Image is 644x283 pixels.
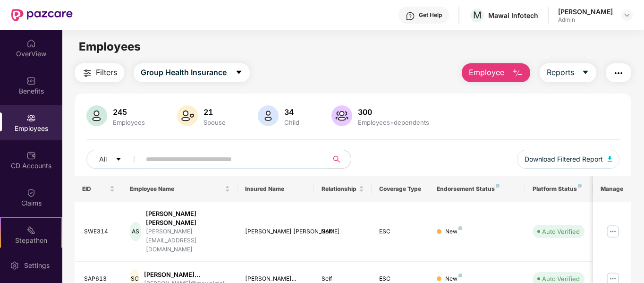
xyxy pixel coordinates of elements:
div: Mawai Infotech [488,11,538,20]
div: 300 [356,107,431,117]
div: [PERSON_NAME]... [144,270,230,279]
span: Reports [547,67,574,78]
th: Coverage Type [372,176,429,202]
button: Download Filtered Report [517,150,620,169]
img: svg+xml;base64,PHN2ZyBpZD0iSG9tZSIgeG1sbnM9Imh0dHA6Ly93d3cudzMub3JnLzIwMDAvc3ZnIiB3aWR0aD0iMjAiIG... [26,39,36,48]
div: Platform Status [533,185,585,193]
img: svg+xml;base64,PHN2ZyB4bWxucz0iaHR0cDovL3d3dy53My5vcmcvMjAwMC9zdmciIHhtbG5zOnhsaW5rPSJodHRwOi8vd3... [177,105,198,126]
span: caret-down [115,156,122,163]
div: Admin [558,16,613,24]
span: Employee [469,67,504,78]
img: svg+xml;base64,PHN2ZyBpZD0iSGVscC0zMngzMiIgeG1sbnM9Imh0dHA6Ly93d3cudzMub3JnLzIwMDAvc3ZnIiB3aWR0aD... [406,11,415,21]
button: Group Health Insurancecaret-down [134,63,250,82]
span: Employee Name [130,185,223,193]
div: [PERSON_NAME] [558,7,613,16]
span: Download Filtered Report [525,154,603,164]
div: [PERSON_NAME] [PERSON_NAME] [146,209,230,227]
span: EID [82,185,108,193]
img: New Pazcare Logo [11,9,73,21]
div: Employees+dependents [356,119,431,126]
div: New [445,227,462,236]
div: Auto Verified [542,227,580,236]
th: EID [75,176,123,202]
img: svg+xml;base64,PHN2ZyBpZD0iRHJvcGRvd24tMzJ4MzIiIHhtbG5zPSJodHRwOi8vd3d3LnczLm9yZy8yMDAwL3N2ZyIgd2... [623,11,631,19]
div: 34 [282,107,301,117]
div: [PERSON_NAME][EMAIL_ADDRESS][DOMAIN_NAME] [146,227,230,254]
span: Group Health Insurance [141,67,227,78]
img: svg+xml;base64,PHN2ZyB4bWxucz0iaHR0cDovL3d3dy53My5vcmcvMjAwMC9zdmciIHdpZHRoPSI4IiBoZWlnaHQ9IjgiIH... [458,274,462,277]
img: svg+xml;base64,PHN2ZyB4bWxucz0iaHR0cDovL3d3dy53My5vcmcvMjAwMC9zdmciIHdpZHRoPSI4IiBoZWlnaHQ9IjgiIH... [578,184,582,188]
span: caret-down [582,69,589,77]
button: search [328,150,351,169]
span: Filters [96,67,117,78]
img: svg+xml;base64,PHN2ZyB4bWxucz0iaHR0cDovL3d3dy53My5vcmcvMjAwMC9zdmciIHdpZHRoPSIyNCIgaGVpZ2h0PSIyNC... [613,68,624,79]
img: svg+xml;base64,PHN2ZyBpZD0iU2V0dGluZy0yMHgyMCIgeG1sbnM9Imh0dHA6Ly93d3cudzMub3JnLzIwMDAvc3ZnIiB3aW... [10,261,19,270]
img: svg+xml;base64,PHN2ZyB4bWxucz0iaHR0cDovL3d3dy53My5vcmcvMjAwMC9zdmciIHhtbG5zOnhsaW5rPSJodHRwOi8vd3... [331,105,352,126]
div: Spouse [202,119,228,126]
th: Relationship [314,176,372,202]
img: svg+xml;base64,PHN2ZyB4bWxucz0iaHR0cDovL3d3dy53My5vcmcvMjAwMC9zdmciIHhtbG5zOnhsaW5rPSJodHRwOi8vd3... [608,156,612,162]
div: Endorsement Status [437,185,517,193]
img: svg+xml;base64,PHN2ZyB4bWxucz0iaHR0cDovL3d3dy53My5vcmcvMjAwMC9zdmciIHhtbG5zOnhsaW5rPSJodHRwOi8vd3... [86,105,107,126]
img: svg+xml;base64,PHN2ZyBpZD0iRW1wbG95ZWVzIiB4bWxucz0iaHR0cDovL3d3dy53My5vcmcvMjAwMC9zdmciIHdpZHRoPS... [26,113,36,123]
img: svg+xml;base64,PHN2ZyB4bWxucz0iaHR0cDovL3d3dy53My5vcmcvMjAwMC9zdmciIHhtbG5zOnhsaW5rPSJodHRwOi8vd3... [512,68,523,79]
div: [PERSON_NAME] [PERSON_NAME] [245,227,307,236]
div: Self [322,227,364,236]
img: svg+xml;base64,PHN2ZyB4bWxucz0iaHR0cDovL3d3dy53My5vcmcvMjAwMC9zdmciIHdpZHRoPSIyNCIgaGVpZ2h0PSIyNC... [82,68,93,79]
div: ESC [379,227,422,236]
img: manageButton [605,224,620,239]
img: svg+xml;base64,PHN2ZyBpZD0iQmVuZWZpdHMiIHhtbG5zPSJodHRwOi8vd3d3LnczLm9yZy8yMDAwL3N2ZyIgd2lkdGg9Ij... [26,76,36,86]
th: Manage [593,176,631,202]
div: Child [282,119,301,126]
button: Employee [462,63,530,82]
img: svg+xml;base64,PHN2ZyB4bWxucz0iaHR0cDovL3d3dy53My5vcmcvMjAwMC9zdmciIHdpZHRoPSI4IiBoZWlnaHQ9IjgiIH... [496,184,500,188]
img: svg+xml;base64,PHN2ZyBpZD0iQ2xhaW0iIHhtbG5zPSJodHRwOi8vd3d3LnczLm9yZy8yMDAwL3N2ZyIgd2lkdGg9IjIwIi... [26,188,36,197]
div: SWE314 [84,227,115,236]
div: Stepathon [1,236,61,245]
img: svg+xml;base64,PHN2ZyB4bWxucz0iaHR0cDovL3d3dy53My5vcmcvMjAwMC9zdmciIHdpZHRoPSI4IiBoZWlnaHQ9IjgiIH... [458,226,462,230]
span: All [99,154,107,164]
img: svg+xml;base64,PHN2ZyBpZD0iQ0RfQWNjb3VudHMiIGRhdGEtbmFtZT0iQ0QgQWNjb3VudHMiIHhtbG5zPSJodHRwOi8vd3... [26,151,36,160]
div: Get Help [419,11,442,19]
button: Allcaret-down [86,150,144,169]
div: Settings [21,261,52,270]
span: M [473,9,482,21]
img: svg+xml;base64,PHN2ZyB4bWxucz0iaHR0cDovL3d3dy53My5vcmcvMjAwMC9zdmciIHdpZHRoPSIyMSIgaGVpZ2h0PSIyMC... [26,225,36,235]
span: Employees [79,40,141,53]
div: 21 [202,107,228,117]
span: Relationship [322,185,357,193]
th: Employee Name [122,176,237,202]
span: search [328,155,346,163]
th: Insured Name [237,176,314,202]
span: caret-down [235,69,243,77]
div: AS [130,222,141,241]
button: Filters [75,63,124,82]
div: Employees [111,119,147,126]
img: svg+xml;base64,PHN2ZyB4bWxucz0iaHR0cDovL3d3dy53My5vcmcvMjAwMC9zdmciIHhtbG5zOnhsaW5rPSJodHRwOi8vd3... [258,105,279,126]
button: Reportscaret-down [540,63,596,82]
div: 245 [111,107,147,117]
